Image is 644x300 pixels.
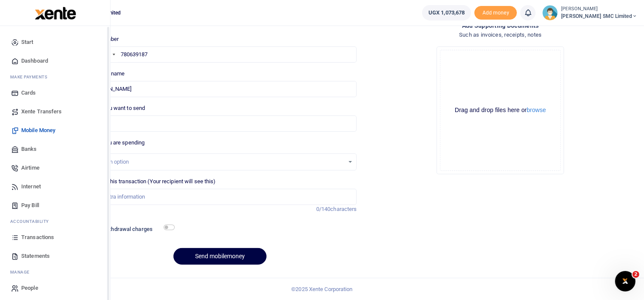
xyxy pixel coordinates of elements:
[84,226,170,233] h6: Include withdrawal charges
[7,215,103,228] li: Ac
[83,46,357,63] input: Enter phone number
[474,9,517,15] a: Add money
[363,30,637,40] h4: Such as invoices, receipts, notes
[21,182,41,191] span: Internet
[474,6,517,20] li: Toup your wallet
[21,89,36,97] span: Cards
[633,271,639,278] span: 2
[21,164,40,172] span: Airtime
[21,57,48,65] span: Dashboard
[83,115,357,132] input: UGX
[35,7,76,20] img: logo-large
[21,233,54,242] span: Transactions
[21,201,39,210] span: Pay Bill
[90,158,345,166] div: Select an option
[527,107,546,113] button: browse
[561,6,637,13] small: [PERSON_NAME]
[330,206,357,212] span: characters
[316,206,331,212] span: 0/140
[83,177,216,186] label: Memo for this transaction (Your recipient will see this)
[561,12,637,20] span: [PERSON_NAME] SMC Limited
[83,189,357,205] input: Enter extra information
[34,9,76,16] a: logo-small logo-large logo-large
[615,271,635,291] iframe: Intercom live chat
[83,104,145,112] label: Amount you want to send
[21,145,37,153] span: Banks
[21,126,55,135] span: Mobile Money
[7,196,103,215] a: Pay Bill
[14,74,48,80] span: ake Payments
[21,252,50,260] span: Statements
[422,5,471,20] a: UGX 1,073,678
[7,247,103,265] a: Statements
[21,107,62,116] span: Xente Transfers
[437,46,564,174] div: File Uploader
[7,279,103,297] a: People
[7,228,103,247] a: Transactions
[83,138,145,147] label: Reason you are spending
[7,70,103,84] li: M
[419,5,474,20] li: Wallet ballance
[7,33,103,52] a: Start
[173,248,267,265] button: Send mobilemoney
[7,52,103,70] a: Dashboard
[83,81,357,97] input: MTN & Airtel numbers are validated
[440,106,560,114] div: Drag and drop files here or
[7,121,103,140] a: Mobile Money
[542,5,558,20] img: profile-user
[7,140,103,159] a: Banks
[542,5,637,20] a: profile-user [PERSON_NAME] [PERSON_NAME] SMC Limited
[7,265,103,279] li: M
[21,284,38,292] span: People
[7,177,103,196] a: Internet
[7,102,103,121] a: Xente Transfers
[7,159,103,177] a: Airtime
[14,269,30,275] span: anage
[17,218,49,225] span: countability
[7,84,103,102] a: Cards
[21,38,34,46] span: Start
[428,9,465,17] span: UGX 1,073,678
[474,6,517,20] span: Add money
